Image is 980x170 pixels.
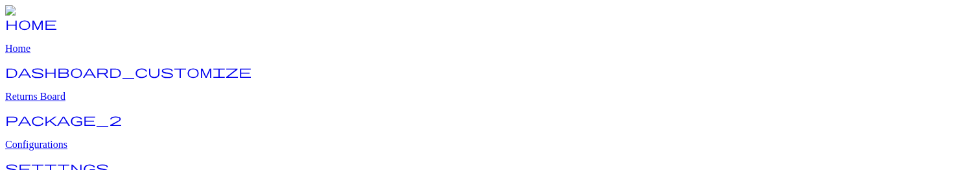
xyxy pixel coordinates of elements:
[5,113,122,126] span: package_2
[5,139,975,151] p: Configurations
[5,69,975,103] a: dashboard_customize Returns Board
[5,17,57,30] span: home
[5,43,975,55] p: Home
[5,5,38,17] img: Logo
[5,21,975,55] a: home Home
[5,91,975,103] p: Returns Board
[5,117,975,151] a: package_2 Configurations
[5,65,251,78] span: dashboard_customize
